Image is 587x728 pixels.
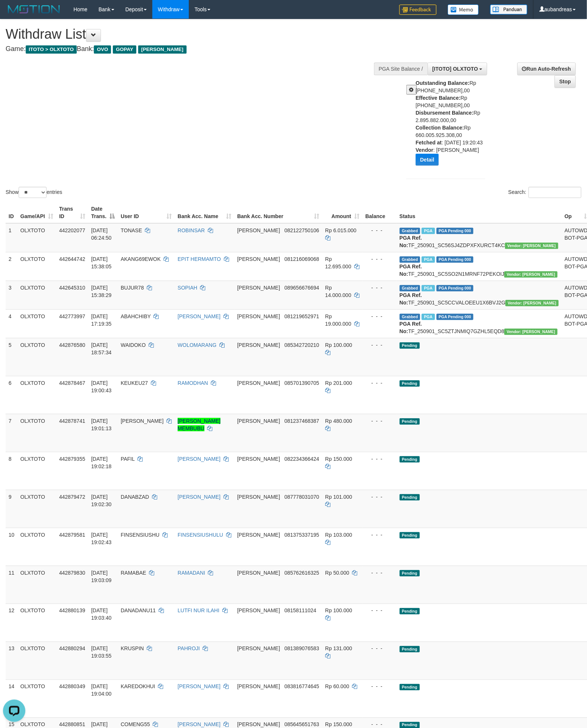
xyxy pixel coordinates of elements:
td: 11 [6,566,18,604]
span: Copy 083816774645 to clipboard [285,684,319,690]
span: ITOTO > OLXTOTO [26,45,77,54]
th: Bank Acc. Number: activate to sort column ascending [234,202,322,223]
span: Copy 081237468387 to clipboard [285,418,319,424]
div: Rp [PHONE_NUMBER],00 Rp [PHONE_NUMBER],00 Rp 2.895.882.000,00 Rp 660.005.925.308,00 : [DATE] 19:2... [416,79,491,171]
b: Fetched at [416,140,442,146]
b: Disbursement Balance: [416,110,474,116]
th: Trans ID: activate to sort column ascending [56,202,88,223]
td: OLXTOTO [18,414,56,452]
a: EPIT HERMAMTO [178,256,221,262]
div: - - - [365,455,394,463]
td: OLXTOTO [18,528,56,566]
span: Grabbed [400,314,421,320]
span: Rp 19.000.000 [325,313,351,327]
span: [PERSON_NAME] [237,532,280,538]
span: [DATE] 19:02:43 [91,532,112,545]
td: 3 [6,281,18,309]
div: - - - [365,341,394,349]
span: Copy 085701390705 to clipboard [285,380,319,386]
div: - - - [365,569,394,577]
td: OLXTOTO [18,680,56,718]
th: Amount: activate to sort column ascending [322,202,362,223]
span: Copy 085762616325 to clipboard [285,570,319,576]
span: KAREDOKHUI [121,684,155,690]
span: RAMABAE [121,570,146,576]
td: TF_250901_SC56SJ4ZDPXFXURCT4KC [397,223,562,252]
span: Copy 085645651763 to clipboard [285,722,319,728]
span: Rp 6.015.000 [325,227,356,233]
div: - - - [365,417,394,425]
b: PGA Ref. No: [400,321,422,334]
a: SOPIAH [178,285,197,291]
span: [DATE] 19:02:30 [91,494,112,507]
span: [DATE] 19:03:40 [91,608,112,621]
h1: Withdraw List [6,27,384,42]
a: [PERSON_NAME] [178,684,220,690]
span: [PERSON_NAME] [237,256,280,262]
td: 14 [6,680,18,718]
b: PGA Ref. No: [400,235,422,248]
span: Vendor URL: https://secure5.1velocity.biz [505,243,558,249]
button: [ITOTO] OLXTOTO [428,63,488,75]
span: Copy 081389076583 to clipboard [285,646,319,652]
span: DANADANU11 [121,608,156,614]
span: FINSENSIUSHU [121,532,159,538]
span: [DATE] 19:02:18 [91,456,112,469]
a: LUTFI NUR ILAHI [178,608,219,614]
div: - - - [365,607,394,614]
span: [PERSON_NAME] [237,570,280,576]
b: Collection Balance: [416,125,464,131]
span: [DATE] 19:03:09 [91,570,112,583]
span: Pending [400,608,420,614]
label: Show entries [6,187,62,198]
span: Pending [400,456,420,463]
span: [DATE] 19:04:00 [91,684,112,697]
span: [DATE] 19:00:43 [91,380,112,393]
a: PAHROJI [178,646,200,652]
span: [DATE] 19:01:13 [91,418,112,431]
span: Grabbed [400,256,421,263]
a: [PERSON_NAME] [178,494,220,500]
span: Rp 12.695.000 [325,256,351,269]
span: [PERSON_NAME] [138,45,186,54]
span: Copy 082122750106 to clipboard [285,227,319,233]
span: [PERSON_NAME] [237,342,280,348]
b: Outstanding Balance: [416,80,470,86]
img: Feedback.jpg [399,4,437,15]
span: 442202077 [59,227,85,233]
td: 8 [6,452,18,490]
td: OLXTOTO [18,566,56,604]
td: OLXTOTO [18,338,56,376]
td: OLXTOTO [18,309,56,338]
a: WOLOMARANG [178,342,216,348]
span: [DATE] 18:57:34 [91,342,112,355]
th: ID [6,202,18,223]
span: Pending [400,380,420,387]
div: - - - [365,313,394,320]
label: Search: [508,187,581,198]
td: 13 [6,642,18,680]
td: OLXTOTO [18,252,56,281]
span: Rp 101.000 [325,494,352,500]
span: PGA Pending [437,228,474,234]
span: 442644742 [59,256,85,262]
a: [PERSON_NAME] [178,722,220,728]
span: 442773997 [59,313,85,319]
span: [PERSON_NAME] [237,608,280,614]
td: TF_250901_SC5CCVALOEEU1X6BVJ2G [397,281,562,309]
td: OLXTOTO [18,376,56,414]
span: Rp 201.000 [325,380,352,386]
span: [PERSON_NAME] [237,684,280,690]
th: Game/API: activate to sort column ascending [18,202,56,223]
td: OLXTOTO [18,642,56,680]
a: [PERSON_NAME] [178,313,220,319]
span: PGA Pending [437,256,474,263]
span: 442879581 [59,532,85,538]
span: [DATE] 19:03:55 [91,646,112,659]
span: Copy 087778031070 to clipboard [285,494,319,500]
a: [PERSON_NAME] [178,456,220,462]
a: [PERSON_NAME] MEMBUBU [178,418,220,431]
span: Rp 150.000 [325,456,352,462]
div: - - - [365,255,394,263]
td: 6 [6,376,18,414]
